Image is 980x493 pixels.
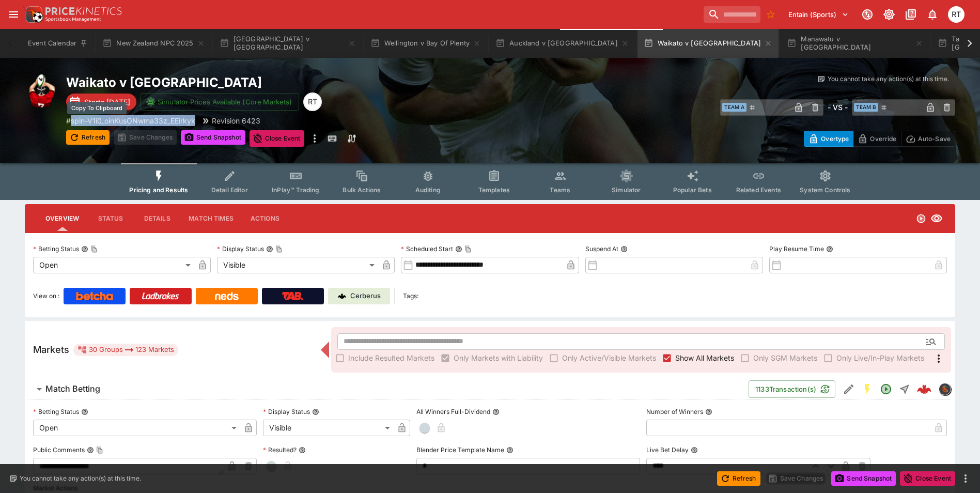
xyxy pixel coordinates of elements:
p: Public Comments [33,445,85,454]
button: Scheduled StartCopy To Clipboard [455,245,462,253]
input: search [704,6,760,23]
button: Overview [37,206,87,231]
div: Start From [804,131,955,147]
img: PriceKinetics Logo [23,4,43,25]
button: Select Tenant [782,6,855,23]
p: Auto-Save [918,133,951,144]
img: Sportsbook Management [45,17,101,22]
h2: Copy To Clipboard [66,74,511,90]
button: Match Times [180,206,242,231]
button: Manawatu v [GEOGRAPHIC_DATA] [781,29,929,58]
svg: Open [916,213,926,224]
p: Resulted? [263,445,297,454]
span: Show All Markets [675,352,734,363]
button: Details [134,206,180,231]
p: Display Status [217,244,264,253]
p: All Winners Full-Dividend [416,407,490,416]
p: Live Bet Delay [646,445,689,454]
p: Starts [DATE] [84,97,130,107]
button: Number of Winners [705,408,712,415]
button: Send Snapshot [181,130,245,145]
button: Play Resume Time [826,245,833,253]
a: 1296ea0a-0ff3-4df0-81bd-57412ac13778 [914,379,935,399]
button: Betting StatusCopy To Clipboard [81,245,88,253]
button: Notifications [923,5,942,24]
button: Close Event [900,471,955,486]
span: Auditing [415,186,441,194]
span: Templates [478,186,510,194]
span: Simulator [612,186,641,194]
h6: Match Betting [45,383,100,394]
h5: Markets [33,344,69,356]
button: Live Bet Delay [691,446,698,454]
div: Copy To Clipboard [67,102,127,115]
button: Suspend At [620,245,628,253]
svg: Visible [930,212,943,225]
button: Simulator Prices Available (Core Markets) [141,93,299,111]
button: Waikato v [GEOGRAPHIC_DATA] [637,29,779,58]
button: Blender Price Template Name [506,446,514,454]
svg: More [932,352,945,365]
button: Wellington v Bay Of Plenty [364,29,487,58]
button: 1133Transaction(s) [749,380,835,398]
img: Betcha [76,292,113,300]
span: Only Live/In-Play Markets [836,352,924,363]
img: rugby_union.png [25,74,58,107]
div: 30 Groups 123 Markets [77,344,174,356]
img: TabNZ [282,292,304,300]
button: Copy To Clipboard [275,245,283,253]
span: Teams [550,186,570,194]
div: 1296ea0a-0ff3-4df0-81bd-57412ac13778 [917,382,931,396]
button: Refresh [66,130,110,145]
button: No Bookmarks [763,6,779,23]
span: InPlay™ Trading [272,186,319,194]
p: Play Resume Time [769,244,824,253]
button: Open [922,332,940,351]
button: Copy To Clipboard [90,245,98,253]
span: Only SGM Markets [753,352,817,363]
button: [GEOGRAPHIC_DATA] v [GEOGRAPHIC_DATA] [213,29,362,58]
button: SGM Enabled [858,380,877,398]
button: more [959,472,972,485]
button: Auto-Save [901,131,955,147]
button: Auckland v [GEOGRAPHIC_DATA] [489,29,635,58]
div: Visible [217,257,378,273]
label: View on : [33,288,59,304]
button: Public CommentsCopy To Clipboard [87,446,94,454]
svg: Open [880,383,892,395]
span: Only Active/Visible Markets [562,352,656,363]
span: Popular Bets [673,186,712,194]
div: Richard Tatton [303,93,322,111]
button: Actions [242,206,288,231]
span: Bulk Actions [343,186,381,194]
img: Neds [215,292,238,300]
button: Toggle light/dark mode [880,5,898,24]
button: All Winners Full-Dividend [492,408,500,415]
button: Event Calendar [22,29,94,58]
a: Cerberus [328,288,390,304]
button: Display StatusCopy To Clipboard [266,245,273,253]
button: open drawer [4,5,23,24]
p: Number of Winners [646,407,703,416]
button: Send Snapshot [831,471,896,486]
div: Open [33,420,240,436]
img: Cerberus [338,292,346,300]
button: Overtype [804,131,853,147]
span: Only Markets with Liability [454,352,543,363]
p: Betting Status [33,244,79,253]
p: Scheduled Start [401,244,453,253]
img: logo-cerberus--red.svg [917,382,931,396]
button: Refresh [717,471,760,486]
img: PriceKinetics [45,7,122,15]
label: Tags: [403,288,418,304]
button: Straight [895,380,914,398]
button: Documentation [901,5,920,24]
button: Open [877,380,895,398]
div: Open [33,257,194,273]
img: Ladbrokes [142,292,179,300]
p: You cannot take any action(s) at this time. [828,74,949,84]
button: Status [87,206,134,231]
p: Suspend At [585,244,618,253]
button: Display Status [312,408,319,415]
p: Display Status [263,407,310,416]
